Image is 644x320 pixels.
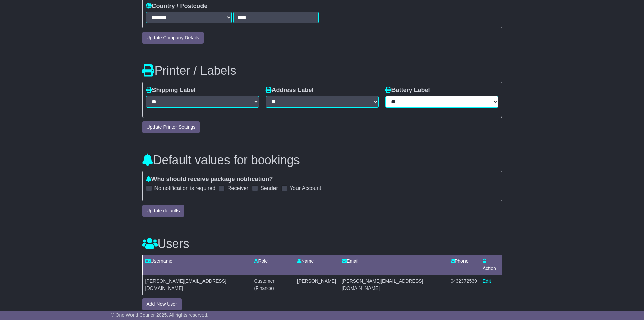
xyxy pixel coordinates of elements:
[227,185,248,191] label: Receiver
[142,64,502,78] h3: Printer / Labels
[448,255,480,275] td: Phone
[294,255,339,275] td: Name
[146,176,273,183] label: Who should receive package notification?
[154,185,216,191] label: No notification is required
[111,312,209,318] span: © One World Courier 2025. All rights reserved.
[142,237,502,251] h3: Users
[385,87,430,94] label: Battery Label
[142,298,182,310] button: Add New User
[142,255,251,275] td: Username
[480,255,502,275] td: Action
[290,185,321,191] label: Your Account
[142,275,251,295] td: [PERSON_NAME][EMAIL_ADDRESS][DOMAIN_NAME]
[142,205,184,217] button: Update defaults
[483,278,491,284] a: Edit
[260,185,278,191] label: Sender
[448,275,480,295] td: 0432372539
[339,275,448,295] td: [PERSON_NAME][EMAIL_ADDRESS][DOMAIN_NAME]
[294,275,339,295] td: [PERSON_NAME]
[251,275,294,295] td: Customer (Finance)
[339,255,448,275] td: Email
[142,121,200,133] button: Update Printer Settings
[142,153,502,167] h3: Default values for bookings
[142,32,204,44] button: Update Company Details
[266,87,314,94] label: Address Label
[146,87,196,94] label: Shipping Label
[251,255,294,275] td: Role
[146,3,208,10] label: Country / Postcode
